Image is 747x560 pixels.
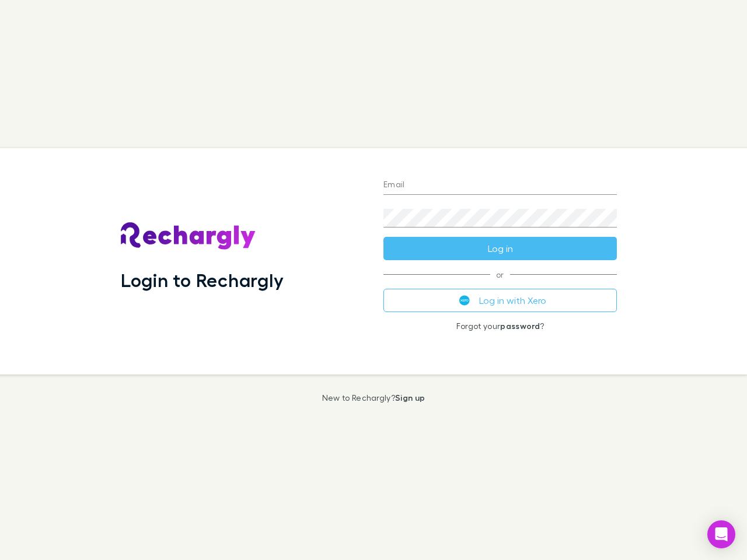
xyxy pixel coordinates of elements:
button: Log in [383,237,617,260]
button: Log in with Xero [383,289,617,312]
p: Forgot your ? [383,321,617,331]
span: or [383,274,617,275]
a: password [500,321,540,331]
div: Open Intercom Messenger [707,520,735,548]
p: New to Rechargly? [322,393,425,402]
img: Xero's logo [459,295,470,306]
a: Sign up [395,393,425,402]
img: Rechargly's Logo [121,222,256,250]
h1: Login to Rechargly [121,269,284,291]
